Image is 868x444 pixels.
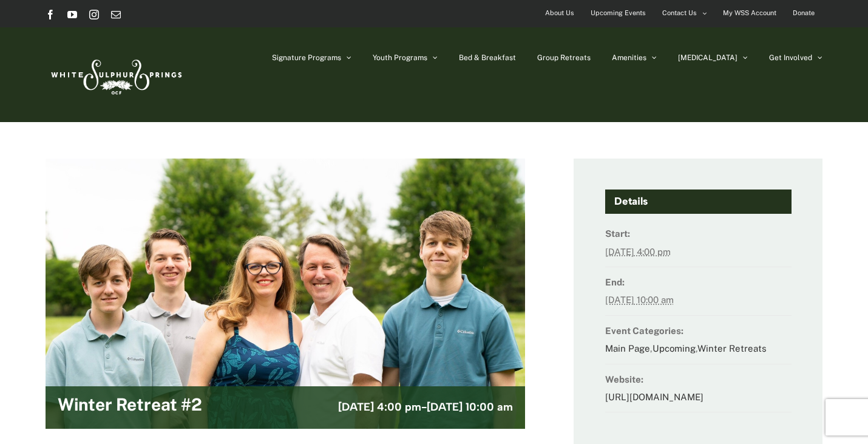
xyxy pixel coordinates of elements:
a: Bed & Breakfast [459,27,516,88]
span: Upcoming Events [591,4,646,22]
a: [MEDICAL_DATA] [678,27,748,88]
a: Signature Programs [272,27,351,88]
dt: Website: [605,371,792,388]
a: Facebook [46,10,55,19]
span: Amenities [612,54,646,61]
abbr: 2025-12-27 [605,247,671,257]
a: Get Involved [769,27,822,88]
span: My WSS Account [723,4,776,22]
a: Upcoming [653,343,696,353]
abbr: 2025-12-30 [605,295,674,305]
a: Group Retreats [537,27,591,88]
nav: Main Menu [272,27,822,88]
span: Bed & Breakfast [459,54,516,61]
a: [URL][DOMAIN_NAME] [605,392,704,402]
img: White Sulphur Springs Logo [46,46,185,103]
span: Donate [793,4,815,22]
dt: End: [605,273,792,291]
dt: Event Categories: [605,322,792,340]
span: [DATE] 4:00 pm [338,400,421,414]
span: [MEDICAL_DATA] [678,54,737,61]
a: Youth Programs [373,27,438,88]
span: [DATE] 10:00 am [427,400,513,414]
h2: Winter Retreat #2 [58,395,202,420]
a: Main Page [605,343,650,353]
span: Signature Programs [272,54,341,61]
h4: Details [605,190,792,214]
a: Winter Retreats [697,343,767,353]
a: Email [111,10,121,19]
a: Instagram [89,10,99,19]
span: Youth Programs [373,54,427,61]
dd: , , [605,340,792,364]
span: Group Retreats [537,54,591,61]
dt: Start: [605,225,792,242]
a: YouTube [67,10,77,19]
span: Contact Us [662,4,697,22]
h3: - [338,399,513,415]
span: About Us [545,4,574,22]
span: Get Involved [769,54,812,61]
a: Amenities [612,27,657,88]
